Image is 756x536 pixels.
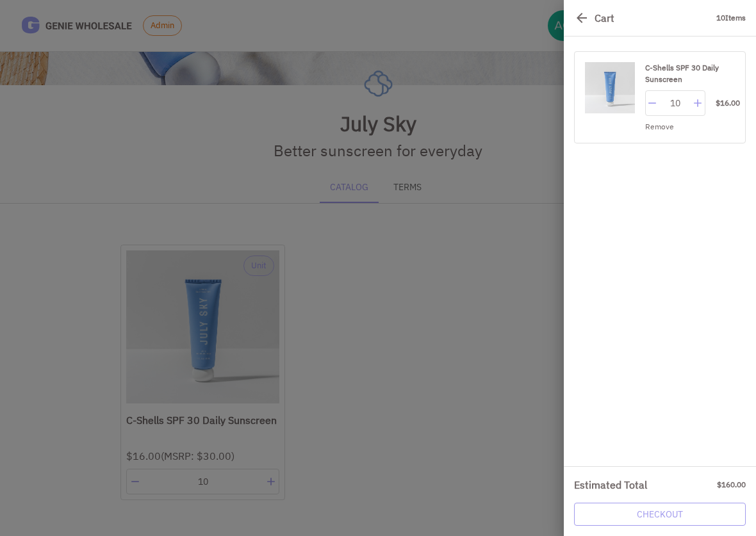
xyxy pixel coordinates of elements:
[716,97,740,109] div: $16.00
[645,121,740,133] div: Remove
[595,10,614,26] div: Cart
[716,12,746,24] div: 10 Items
[717,479,746,491] div: $160.00
[645,62,740,85] div: C-Shells SPF 30 Daily Sunscreen
[659,97,691,110] div: 10
[574,477,647,492] div: Estimated Total
[574,503,746,526] a: Checkout
[585,62,635,113] img: Product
